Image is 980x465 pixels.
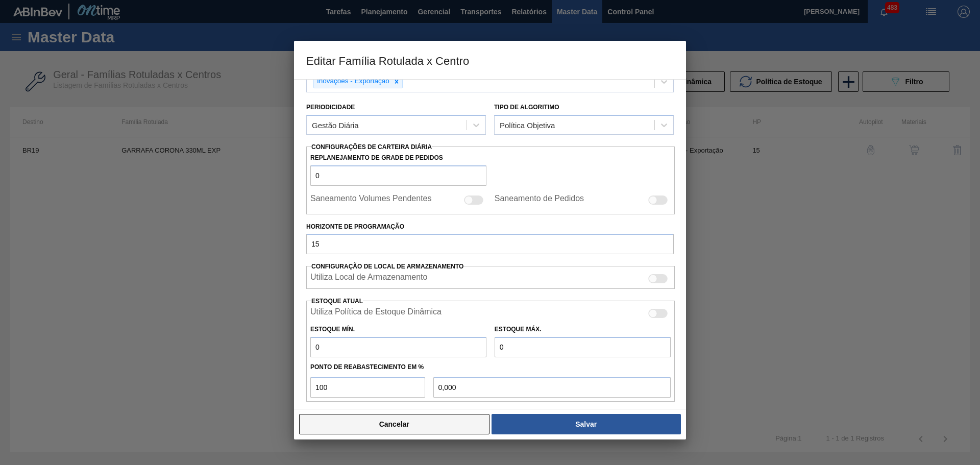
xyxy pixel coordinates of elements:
[500,121,555,130] div: Política Objetiva
[311,263,463,270] span: Configuração de Local de Armazenamento
[299,414,489,434] button: Cancelar
[310,273,427,285] label: Quando ativada, o sistema irá exibir os estoques de diferentes locais de armazenamento.
[492,414,681,434] button: Salvar
[494,104,559,111] label: Tipo de Algoritimo
[310,307,442,320] label: Quando ativada, o sistema irá usar os estoques usando a Política de Estoque Dinâmica.
[310,363,424,371] label: Ponto de Reabastecimento em %
[495,326,542,333] label: Estoque Máx.
[495,194,584,206] label: Saneamento de Pedidos
[306,219,674,234] label: Horizonte de Programação
[310,151,486,165] label: Replanejamento de Grade de Pedidos
[294,41,686,80] h3: Editar Família Rotulada x Centro
[310,194,432,206] label: Saneamento Volumes Pendentes
[306,104,355,111] label: Periodicidade
[312,121,359,130] div: Gestão Diária
[310,326,355,333] label: Estoque Mín.
[311,298,363,305] label: Estoque Atual
[311,143,432,151] span: Configurações de Carteira Diária
[314,75,391,88] div: Inovações - Exportação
